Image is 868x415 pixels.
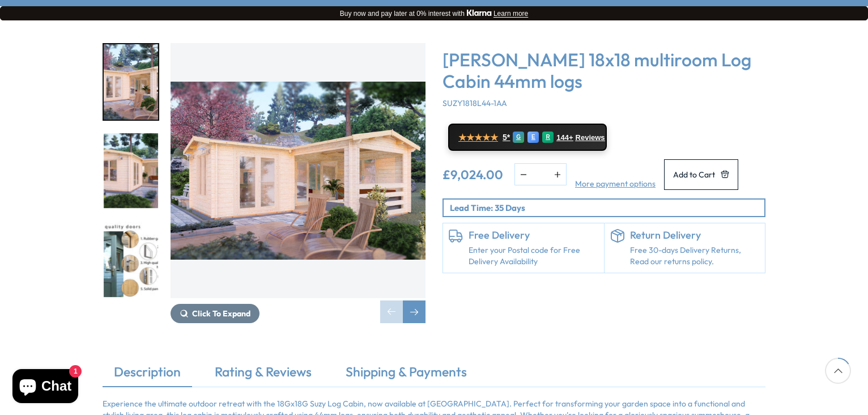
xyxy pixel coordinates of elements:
[450,202,764,214] p: Lead Time: 35 Days
[380,300,403,323] div: Previous slide
[104,222,158,297] img: Premiumqualitydoors_3_f0c32a75-f7e9-4cfe-976d-db3d5c21df21_200x200.jpg
[9,369,82,406] inbox-online-store-chat: Shopify online store chat
[513,132,524,143] div: G
[575,179,656,190] a: More payment options
[171,43,426,298] img: Shire Suzy 18x18 multiroom Log Cabin 44mm logs - Best Shed
[192,308,250,319] span: Click To Expand
[630,229,760,242] h6: Return Delivery
[630,245,760,267] p: Free 30-days Delivery Returns, Read our returns policy.
[104,44,158,120] img: Suzy3_2x6-2_5S31896-1_f0f3b787-e36b-4efa-959a-148785adcb0b_200x200.jpg
[103,43,159,121] div: 1 / 7
[469,229,598,242] h6: Free Delivery
[103,363,192,387] a: Description
[442,168,503,181] ins: £9,024.00
[448,124,607,151] a: ★★★★★ 5* G E R 144+ Reviews
[542,132,554,143] div: R
[104,133,158,209] img: Suzy3_2x6-2_5S31896-2_64732b6d-1a30-4d9b-a8b3-4f3a95d206a5_200x200.jpg
[527,132,539,143] div: E
[556,133,573,142] span: 144+
[171,43,426,323] div: 1 / 7
[203,363,323,387] a: Rating & Reviews
[469,245,598,267] a: Enter your Postal code for Free Delivery Availability
[664,159,738,189] button: Add to Cart
[334,363,478,387] a: Shipping & Payments
[442,98,507,108] span: SUZY1818L44-1AA
[458,132,498,143] span: ★★★★★
[171,304,259,323] button: Click To Expand
[673,171,715,179] span: Add to Cart
[576,133,605,142] span: Reviews
[103,132,159,210] div: 2 / 7
[103,221,159,298] div: 3 / 7
[442,49,765,92] h3: [PERSON_NAME] 18x18 multiroom Log Cabin 44mm logs
[403,300,426,323] div: Next slide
